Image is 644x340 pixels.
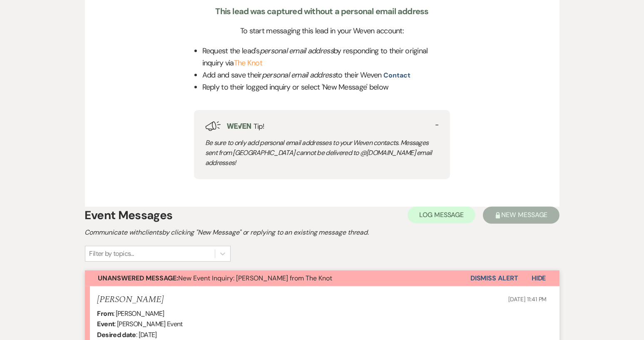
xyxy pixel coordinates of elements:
img: loud-speaker-illustration.svg [205,121,221,131]
h2: Communicate with clients by clicking "New Message" or replying to an existing message thread. [85,227,559,237]
em: personal email address [260,46,333,56]
button: Hide [518,270,559,286]
h1: Event Messages [85,207,173,224]
p: Request the lead's by responding to their original inquiry via [202,45,450,69]
b: Desired date [97,330,136,339]
span: New Message [501,210,547,219]
button: Log Message [408,207,475,223]
img: weven-logo-green.svg [227,123,251,129]
button: - [435,121,439,128]
b: Event [97,320,115,328]
div: This lead was captured without a personal email address [180,6,465,17]
div: To start messaging this lead in your Weven account: [180,25,465,37]
button: New Message [483,207,559,224]
button: Unanswered Message:New Event Inquiry: [PERSON_NAME] from The Knot [85,270,470,286]
strong: Unanswered Message: [98,274,179,282]
div: Tip! [194,110,450,179]
button: Dismiss Alert [470,270,518,286]
h5: [PERSON_NAME] [97,295,164,305]
a: The Knot [234,58,262,68]
span: Hide [532,274,546,282]
li: Reply to their logged inquiry or select 'New Message' below [202,81,450,93]
span: Log Message [419,210,464,219]
button: contact [383,72,410,79]
span: [DATE] 11:41 PM [509,295,547,303]
span: Be sure to only add personal email addresses to your Weven contacts. Messages sent from [GEOGRAPH... [205,138,432,167]
span: New Event Inquiry: [PERSON_NAME] from The Knot [98,274,333,282]
div: Filter by topics... [90,249,134,259]
p: Add and save their to their Weven [202,69,382,81]
em: personal email address [262,70,336,80]
b: From [97,309,113,318]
